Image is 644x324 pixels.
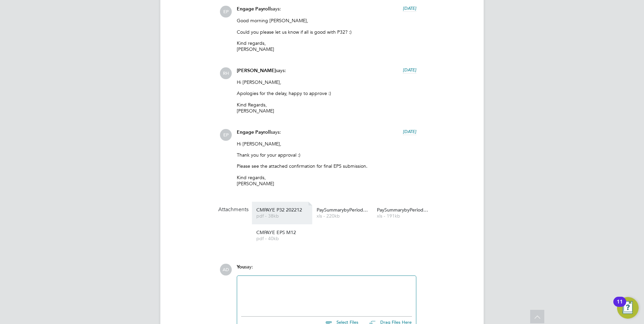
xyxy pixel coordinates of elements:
[237,264,416,276] div: say:
[218,206,249,213] h5: Attachments
[237,163,416,169] p: Please see the attached confirmation for final EPS submission.
[377,207,431,219] a: PaySummarybyPeriodRange_PAYExls - 191kb
[237,29,416,35] p: Could you please let us know if all is good with P32? :)
[403,5,416,11] span: [DATE]
[256,207,310,213] span: CMPAYE P32 202212
[377,207,431,213] span: PaySummarybyPeriodRange_PAYE
[317,207,371,213] span: PaySummarybyPeriodRange_WRA
[237,152,416,158] p: Thank you for your approval :)
[256,236,310,241] span: pdf - 40kb
[377,214,431,219] span: xls - 191kb
[237,264,245,270] span: You
[237,90,416,96] p: Apologies for the delay, happy to approve :)
[256,230,310,241] a: CMPAYE EPS M12pdf - 40kb
[220,129,232,141] span: EP
[237,6,416,18] div: says:
[220,264,232,276] span: AD
[237,40,416,52] p: Kind regards, [PERSON_NAME]
[256,214,310,219] span: pdf - 38kb
[237,18,416,24] p: Good morning [PERSON_NAME],
[237,68,276,73] span: [PERSON_NAME]
[237,129,416,141] div: says:
[317,207,371,219] a: PaySummarybyPeriodRange_WRAxls - 220kb
[237,6,271,12] span: Engage Payroll
[237,141,416,147] p: Hi [PERSON_NAME],
[256,207,310,219] a: CMPAYE P32 202212pdf - 38kb
[237,174,416,187] p: Kind regards, [PERSON_NAME]
[403,67,416,73] span: [DATE]
[617,297,639,319] button: Open Resource Center, 11 new notifications
[220,67,232,79] span: RH
[220,6,232,18] span: EP
[237,67,416,79] div: says:
[237,102,416,114] p: Kind Regards, [PERSON_NAME]
[617,302,623,311] div: 11
[403,129,416,134] span: [DATE]
[317,214,371,219] span: xls - 220kb
[237,79,416,85] p: Hi [PERSON_NAME],
[256,230,310,235] span: CMPAYE EPS M12
[237,129,271,135] span: Engage Payroll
